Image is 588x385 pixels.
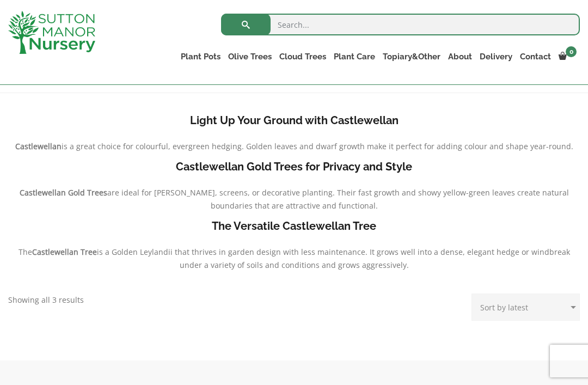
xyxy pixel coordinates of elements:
span: is a great choice for colourful, evergreen hedging. Golden leaves and dwarf growth make it perfec... [62,141,573,151]
a: Delivery [476,49,516,64]
a: Plant Care [330,49,379,64]
span: are ideal for [PERSON_NAME], screens, or decorative planting. Their fast growth and showy yellow-... [107,187,569,211]
a: 0 [555,49,580,64]
b: Castlewellan Gold Trees for Privacy and Style [176,160,412,173]
input: Search... [221,14,580,35]
span: is a Golden Leylandii that thrives in garden design with less maintenance. It grows well into a d... [97,247,570,270]
select: Shop order [471,294,580,321]
a: Contact [516,49,555,64]
b: Castlewellan [15,141,62,151]
p: Showing all 3 results [8,294,84,307]
a: Cloud Trees [275,49,330,64]
span: 0 [566,46,577,57]
span: The [19,247,32,257]
b: Castlewellan Tree [32,247,97,257]
b: Light Up Your Ground with Castlewellan [190,114,399,127]
a: Topiary&Other [379,49,444,64]
b: Castlewellan Gold Trees [20,187,107,198]
b: The Versatile Castlewellan Tree [212,219,376,233]
img: logo [8,11,95,54]
a: Olive Trees [224,49,275,64]
a: Plant Pots [177,49,224,64]
a: About [444,49,476,64]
